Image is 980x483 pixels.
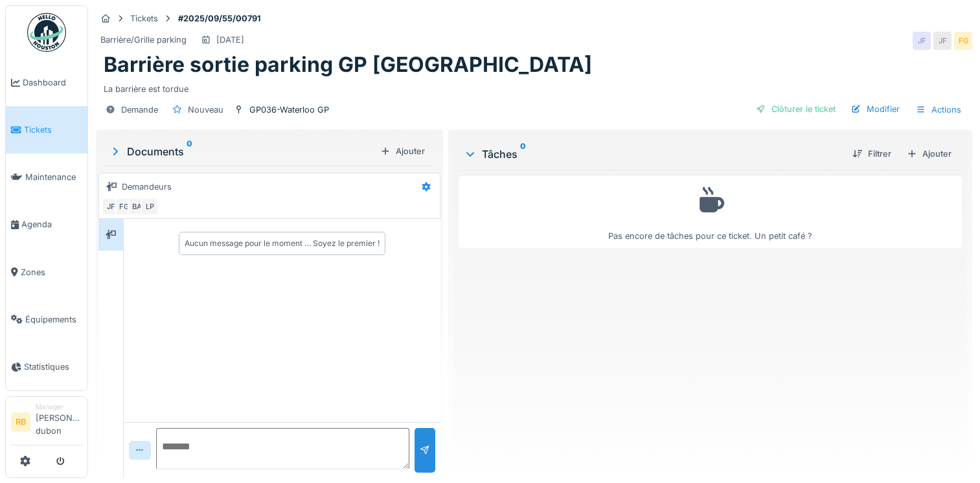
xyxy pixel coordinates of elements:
[104,78,964,95] div: La barrière est tordue
[173,12,266,25] strong: #2025/09/55/00791
[6,153,87,201] a: Maintenance
[902,145,957,163] div: Ajouter
[100,34,187,46] div: Barrière/Grille parking
[913,32,931,50] div: JF
[933,32,952,50] div: JF
[122,181,172,193] div: Demandeurs
[187,144,192,159] sup: 0
[130,12,158,25] div: Tickets
[104,52,592,77] h1: Barrière sortie parking GP [GEOGRAPHIC_DATA]
[23,76,82,89] span: Dashboard
[21,266,82,278] span: Zones
[910,100,967,119] div: Actions
[6,343,87,390] a: Statistiques
[109,144,375,159] div: Documents
[751,100,841,118] div: Clôturer le ticket
[27,13,66,52] img: Badge_color-CXgf-gQk.svg
[141,197,159,216] div: LP
[6,59,87,106] a: Dashboard
[846,100,905,118] div: Modifier
[847,145,896,163] div: Filtrer
[121,104,158,116] div: Demande
[249,104,329,116] div: GP036-Waterloo GP
[6,296,87,343] a: Équipements
[128,197,146,216] div: BA
[115,197,133,216] div: FG
[11,402,82,445] a: RB Manager[PERSON_NAME] dubon
[185,238,380,249] div: Aucun message pour le moment … Soyez le premier !
[36,402,82,442] li: [PERSON_NAME] dubon
[102,197,120,216] div: JF
[464,146,842,162] div: Tâches
[21,218,82,230] span: Agenda
[6,249,87,296] a: Zones
[520,146,526,162] sup: 0
[25,313,82,326] span: Équipements
[6,106,87,153] a: Tickets
[24,361,82,373] span: Statistiques
[36,402,82,412] div: Manager
[216,34,244,46] div: [DATE]
[11,412,30,432] li: RB
[188,104,223,116] div: Nouveau
[375,142,430,160] div: Ajouter
[467,182,953,242] div: Pas encore de tâches pour ce ticket. Un petit café ?
[25,171,82,183] span: Maintenance
[954,32,972,50] div: FG
[24,124,82,136] span: Tickets
[6,201,87,248] a: Agenda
